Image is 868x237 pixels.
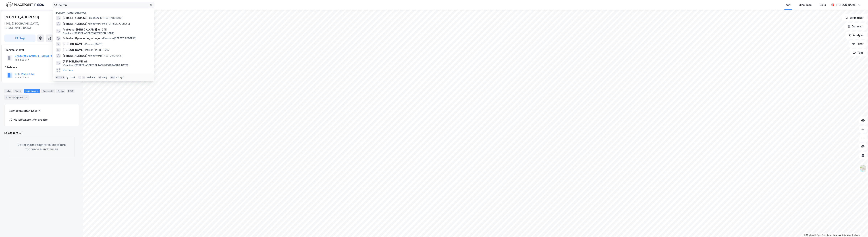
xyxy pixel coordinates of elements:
span: [STREET_ADDRESS] [63,16,87,20]
button: Filter [849,40,867,48]
a: Improve this map [833,234,851,236]
span: Eiendom • Gamle [STREET_ADDRESS] [88,22,130,25]
div: Kart [786,3,791,7]
div: nytt søk [66,76,76,79]
div: 936 202 470 [15,76,29,79]
span: [PERSON_NAME] [63,48,84,52]
div: markere [86,76,95,79]
div: Gårdeiere [5,65,79,70]
div: Vis leietakere uten ansatte [13,118,48,122]
span: Person • 24. okt. 1969 [84,48,109,51]
input: Søk på adresse, matrikkel, gårdeiere, leietakere eller personer [57,2,149,8]
div: Transaksjoner [4,95,29,100]
span: [PERSON_NAME] AS [63,59,88,64]
div: Bygg [56,89,65,93]
div: Leietakere (0) [4,131,79,135]
button: Tag [4,35,36,42]
span: • [88,22,89,25]
div: Datasett [41,89,55,93]
div: Det er ingen registrerte leietakere for denne eiendommen [9,137,75,157]
span: • [84,48,85,51]
span: [STREET_ADDRESS] [63,22,87,26]
button: Analyse [846,32,867,39]
a: OpenStreetMap [815,234,832,236]
div: [STREET_ADDRESS] [4,14,40,20]
div: esc [110,76,115,79]
span: Person • [DATE] [84,43,102,46]
div: Leietakere etter industri [9,109,74,113]
span: • [88,54,89,57]
span: Eiendom • [STREET_ADDRESS] [102,37,136,40]
div: [PERSON_NAME] søk (100) [53,9,154,15]
div: [PERSON_NAME] [836,3,856,7]
div: Ctrl + k [55,76,65,79]
div: avbryt [116,76,124,79]
div: Info [4,89,12,93]
span: • [88,17,89,19]
span: • [84,43,85,45]
div: 1405, [GEOGRAPHIC_DATA], [GEOGRAPHIC_DATA] [4,21,55,30]
img: Z [859,165,866,172]
button: Tags [850,49,867,56]
div: ESG [67,89,74,93]
div: 3 [24,96,28,99]
button: Vis flere [63,68,73,72]
div: Mine Tags [799,3,812,7]
span: [STREET_ADDRESS] [63,54,87,58]
a: Mapbox [804,234,814,236]
span: Eiendom • [STREET_ADDRESS][PERSON_NAME] [63,32,114,35]
div: velg [102,76,107,79]
div: Bolig [820,3,826,7]
span: [PERSON_NAME] [63,42,84,46]
div: Hjemmelshaver [5,48,79,52]
img: logo.f888ab2527a4732fd821a326f86c7f29.svg [6,2,44,8]
div: 830 457 712 [15,59,29,62]
div: Eiere [13,89,22,93]
span: • [63,64,64,66]
button: Bokmerker [842,14,867,21]
button: Datasett [844,23,867,30]
iframe: Chat Widget [850,220,868,237]
div: Leietakere [24,89,40,93]
span: Follestad Gjenvinningsstasjon [63,36,101,40]
span: Eiendom • [STREET_ADDRESS] [88,54,122,57]
span: • [102,37,103,40]
span: Eiendom • [STREET_ADDRESS], 1405 [GEOGRAPHIC_DATA] [63,64,128,67]
span: Professor [PERSON_NAME] vei 24D [63,27,150,32]
span: Eiendom • [STREET_ADDRESS] [88,17,122,19]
